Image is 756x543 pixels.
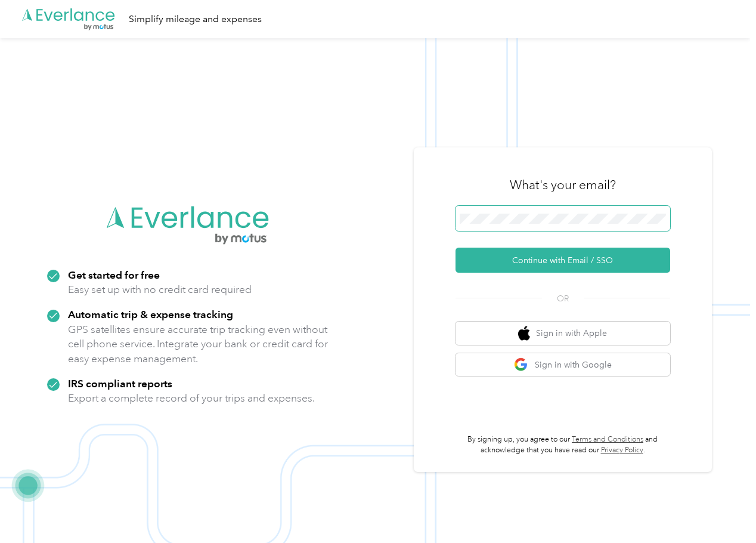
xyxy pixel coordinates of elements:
p: GPS satellites ensure accurate trip tracking even without cell phone service. Integrate your bank... [68,322,329,366]
div: Simplify mileage and expenses [129,12,262,27]
button: apple logoSign in with Apple [456,322,670,345]
img: google logo [514,357,529,372]
strong: IRS compliant reports [68,377,172,390]
strong: Automatic trip & expense tracking [68,308,233,320]
strong: Get started for free [68,269,160,281]
p: Export a complete record of your trips and expenses. [68,391,315,406]
a: Terms and Conditions [572,435,643,444]
button: google logoSign in with Google [456,353,670,377]
p: By signing up, you agree to our and acknowledge that you have read our . [456,434,670,455]
h3: What's your email? [510,177,616,193]
button: Continue with Email / SSO [456,248,670,273]
span: OR [542,292,584,305]
p: Easy set up with no credit card required [68,282,252,297]
img: apple logo [518,326,530,341]
a: Privacy Policy [601,446,643,455]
